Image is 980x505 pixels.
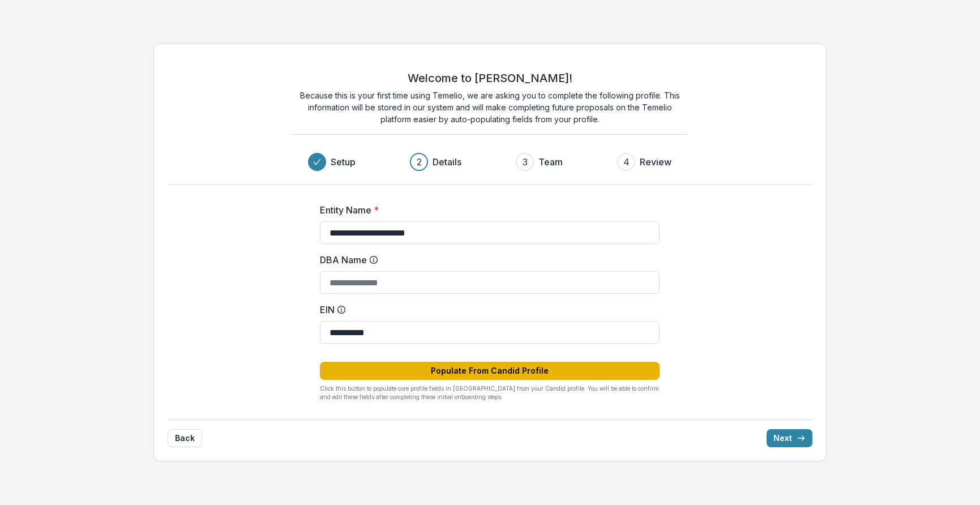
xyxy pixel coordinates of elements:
[168,429,202,447] button: Back
[331,155,356,169] h3: Setup
[623,155,630,169] div: 4
[538,155,563,169] h3: Team
[417,155,422,169] div: 2
[320,203,653,217] label: Entity Name
[308,153,671,171] div: Progress
[640,155,671,169] h3: Review
[292,89,688,125] p: Because this is your first time using Temelio, we are asking you to complete the following profil...
[767,429,812,447] button: Next
[320,384,660,401] p: Click this button to populate core profile fields in [GEOGRAPHIC_DATA] from your Candid profile. ...
[408,71,572,85] h2: Welcome to [PERSON_NAME]!
[320,362,660,380] button: Populate From Candid Profile
[523,155,528,169] div: 3
[433,155,461,169] h3: Details
[320,253,653,267] label: DBA Name
[320,303,653,316] label: EIN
